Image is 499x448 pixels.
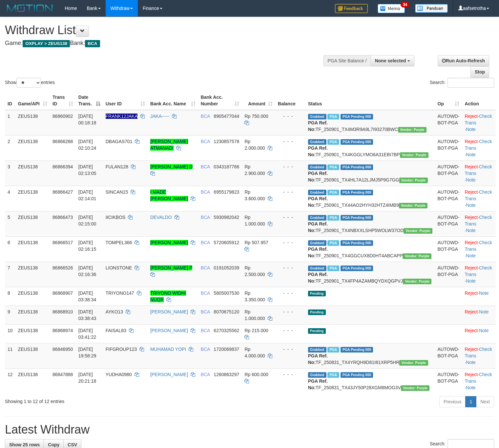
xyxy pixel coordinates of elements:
span: BCA [201,215,210,220]
span: PGA Pending [341,347,373,352]
span: Rp 4.000.000 [244,347,265,358]
td: 12 [5,368,15,394]
td: ZEUS138 [15,135,50,160]
td: AUTOWD-BOT-PGA [435,236,462,262]
span: Vendor URL: https://trx4.1velocity.biz [399,360,428,366]
a: Reject [465,328,478,333]
td: · · [462,236,496,262]
td: ZEUS138 [15,306,50,324]
b: PGA Ref. No: [308,145,328,157]
a: Check Trans [465,114,492,125]
span: [DATE] 02:16:36 [78,265,96,277]
th: Bank Acc. Name: activate to sort column ascending [148,91,198,110]
a: Note [479,309,489,314]
span: Grabbed [308,114,326,119]
span: 86866394 [52,164,73,169]
td: · · [462,211,496,236]
td: · · [462,110,496,136]
td: · [462,287,496,306]
span: Copy 0343187766 to clipboard [214,164,239,169]
span: 86866517 [52,240,73,245]
span: Copy 5720605912 to clipboard [214,240,239,245]
span: PGA Pending [341,240,373,246]
span: Vendor URL: https://trx4.1velocity.biz [401,385,429,391]
span: PGA Pending [341,139,373,145]
span: Rp 2.000.000 [244,139,265,151]
a: TRIYONO WIDHI NUGR [150,290,186,302]
td: ZEUS138 [15,262,50,287]
a: Note [466,278,476,284]
td: TF_250901_TX4M3R9A9L7I93270BWC [305,110,435,136]
span: PGA Pending [341,190,373,195]
a: Reject [465,347,478,352]
span: BCA [201,164,210,169]
td: 11 [5,343,15,368]
a: [PERSON_NAME] D [150,164,193,169]
b: PGA Ref. No: [308,171,328,182]
img: Feedback.jpg [335,4,368,13]
a: Check Trans [465,240,492,252]
label: Search: [430,78,494,88]
span: CSV [68,442,77,447]
td: 10 [5,324,15,343]
td: ZEUS138 [15,287,50,306]
span: Nama rekening ada tanda titik/strip, harap diedit [106,114,137,119]
a: Note [466,228,476,233]
div: - - - [278,214,303,221]
span: Copy 0191052039 to clipboard [214,265,239,270]
span: BCA [201,240,210,245]
td: AUTOWD-BOT-PGA [435,368,462,394]
span: AYKO13 [106,309,123,314]
td: · · [462,368,496,394]
a: Check Trans [465,164,492,176]
span: 86866427 [52,189,73,195]
a: Note [479,290,489,296]
td: ZEUS138 [15,160,50,186]
span: OXPLAY > ZEUS138 [23,40,70,47]
button: None selected [371,55,414,66]
a: Stop [470,66,489,77]
div: - - - [278,113,303,119]
td: AUTOWD-BOT-PGA [435,110,462,136]
span: Grabbed [308,347,326,352]
span: 86847888 [52,372,73,377]
td: · · [462,343,496,368]
span: Rp 750.000 [244,114,268,119]
span: BCA [201,139,210,144]
a: Reject [465,114,478,119]
th: ID [5,91,15,110]
span: BCA [201,114,210,119]
h1: Latest Withdraw [5,423,494,436]
td: AUTOWD-BOT-PGA [435,186,462,211]
td: · · [462,160,496,186]
th: Amount: activate to sort column ascending [242,91,275,110]
td: ZEUS138 [15,110,50,136]
td: 1 [5,110,15,136]
a: Note [466,253,476,258]
a: Check Trans [465,215,492,226]
span: Pending [308,291,326,296]
td: TF_250901_TX4FP4AZAMBQYDXQGPVJ [305,262,435,287]
span: Copy 6270325562 to clipboard [214,328,239,333]
td: AUTOWD-BOT-PGA [435,160,462,186]
span: Vendor URL: https://trx4.1velocity.biz [403,279,431,284]
img: panduan.png [415,4,448,13]
th: Bank Acc. Number: activate to sort column ascending [198,91,242,110]
span: Grabbed [308,139,326,145]
span: Grabbed [308,372,326,378]
span: Grabbed [308,266,326,271]
span: [DATE] 02:13:05 [78,164,96,176]
b: PGA Ref. No: [308,246,328,258]
td: ZEUS138 [15,368,50,394]
span: Grabbed [308,215,326,221]
a: I MADE [PERSON_NAME] [150,189,188,201]
span: Marked by aafpengsreynich [327,240,339,246]
span: Copy 8070675120 to clipboard [214,309,239,314]
a: [PERSON_NAME] [150,328,188,333]
a: Note [479,328,489,333]
th: Date Trans.: activate to sort column descending [76,91,103,110]
span: Vendor URL: https://trx4.1velocity.biz [399,203,427,208]
td: ZEUS138 [15,324,50,343]
span: PGA Pending [341,372,373,378]
span: Copy 5805007530 to clipboard [214,290,239,296]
